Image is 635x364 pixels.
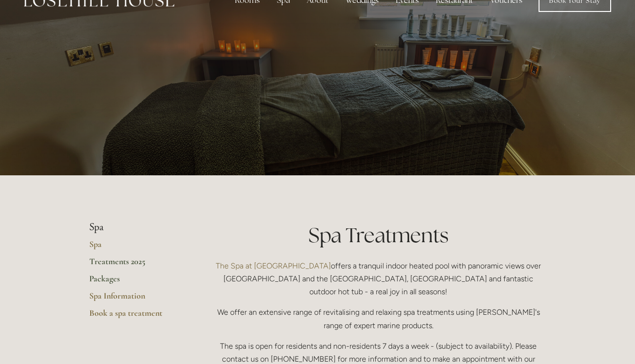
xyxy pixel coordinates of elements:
[89,221,180,234] li: Spa
[211,259,546,299] p: offers a tranquil indoor heated pool with panoramic views over [GEOGRAPHIC_DATA] and the [GEOGRAP...
[89,308,180,325] a: Book a spa treatment
[89,256,180,273] a: Treatments 2025
[211,306,546,332] p: We offer an extensive range of revitalising and relaxing spa treatments using [PERSON_NAME]'s ran...
[211,221,546,249] h1: Spa Treatments
[89,239,180,256] a: Spa
[89,290,180,308] a: Spa Information
[89,273,180,290] a: Packages
[216,261,331,270] a: The Spa at [GEOGRAPHIC_DATA]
